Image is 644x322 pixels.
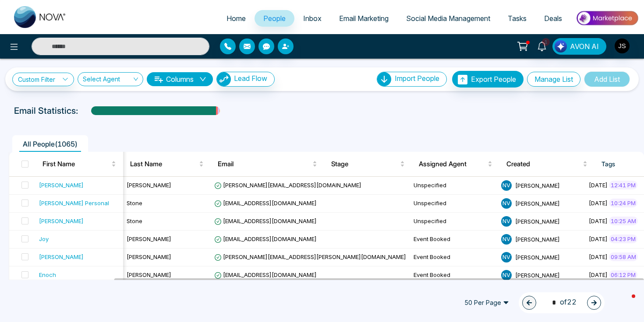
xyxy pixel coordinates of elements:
[214,271,317,278] span: [EMAIL_ADDRESS][DOMAIN_NAME]
[458,296,515,310] span: 50 Per Page
[294,10,330,27] a: Inbox
[527,72,580,87] button: Manage List
[542,38,550,46] span: 1
[199,76,206,83] span: down
[501,216,512,227] span: N V
[515,199,560,206] span: [PERSON_NAME]
[410,231,498,248] td: Event Booked
[515,217,560,224] span: [PERSON_NAME]
[397,10,499,27] a: Social Media Management
[226,14,246,23] span: Home
[506,159,581,169] span: Created
[570,41,599,52] span: AVON AI
[218,159,311,169] span: Email
[39,252,84,261] div: [PERSON_NAME]
[609,181,637,189] span: 12:41 PM
[42,159,110,169] span: First Name
[127,271,171,278] span: [PERSON_NAME]
[508,14,527,23] span: Tasks
[609,252,638,261] span: 09:58 AM
[419,159,486,169] span: Assigned Agent
[535,10,571,27] a: Deals
[410,248,498,266] td: Event Booked
[609,199,637,207] span: 10:24 PM
[39,270,56,279] div: Enoch
[614,292,635,313] iframe: Intercom live chat
[609,270,637,279] span: 06:12 PM
[531,38,552,53] a: 1
[501,252,512,262] span: N V
[589,217,608,224] span: [DATE]
[471,75,516,84] span: Export People
[406,14,490,23] span: Social Media Management
[547,297,577,308] span: of 22
[515,235,560,242] span: [PERSON_NAME]
[127,235,171,242] span: [PERSON_NAME]
[127,199,142,206] span: Stone
[214,217,317,224] span: [EMAIL_ADDRESS][DOMAIN_NAME]
[410,213,498,231] td: Unspecified
[217,72,231,86] img: Lead Flow
[35,152,123,176] th: First Name
[214,253,406,260] span: [PERSON_NAME][EMAIL_ADDRESS][PERSON_NAME][DOMAIN_NAME]
[515,182,560,189] span: [PERSON_NAME]
[499,152,594,176] th: Created
[555,40,567,52] img: Lead Flow
[412,152,499,176] th: Assigned Agent
[303,14,322,23] span: Inbox
[130,159,197,169] span: Last Name
[14,6,67,28] img: Nova CRM Logo
[234,74,267,83] span: Lead Flow
[589,253,608,260] span: [DATE]
[39,199,109,207] div: [PERSON_NAME] Personal
[339,14,389,23] span: Email Marketing
[39,181,84,189] div: [PERSON_NAME]
[615,38,630,53] img: User Avatar
[213,72,275,87] a: Lead FlowLead Flow
[452,71,524,87] button: Export People
[515,271,560,278] span: [PERSON_NAME]
[589,199,608,206] span: [DATE]
[324,152,412,176] th: Stage
[147,72,213,86] button: Columnsdown
[263,14,286,23] span: People
[589,235,608,242] span: [DATE]
[410,195,498,213] td: Unspecified
[14,104,78,117] p: Email Statistics:
[216,72,275,87] button: Lead Flow
[127,217,142,224] span: Stone
[589,182,608,189] span: [DATE]
[123,152,211,176] th: Last Name
[395,74,439,83] span: Import People
[501,198,512,209] span: N V
[12,73,74,86] a: Custom Filter
[331,159,398,169] span: Stage
[127,253,171,260] span: [PERSON_NAME]
[19,140,81,148] span: All People ( 1065 )
[501,234,512,245] span: N V
[515,253,560,260] span: [PERSON_NAME]
[544,14,562,23] span: Deals
[255,10,294,27] a: People
[214,199,317,206] span: [EMAIL_ADDRESS][DOMAIN_NAME]
[499,10,535,27] a: Tasks
[589,271,608,278] span: [DATE]
[575,8,639,28] img: Market-place.gif
[127,182,171,189] span: [PERSON_NAME]
[609,217,638,225] span: 10:25 AM
[214,182,361,189] span: [PERSON_NAME][EMAIL_ADDRESS][DOMAIN_NAME]
[39,217,84,225] div: [PERSON_NAME]
[501,270,512,280] span: N V
[410,266,498,284] td: Event Booked
[501,180,512,191] span: N V
[218,10,255,27] a: Home
[214,235,317,242] span: [EMAIL_ADDRESS][DOMAIN_NAME]
[552,38,606,55] button: AVON AI
[330,10,397,27] a: Email Marketing
[39,234,49,243] div: Joy
[211,152,324,176] th: Email
[410,177,498,195] td: Unspecified
[609,234,637,243] span: 04:23 PM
